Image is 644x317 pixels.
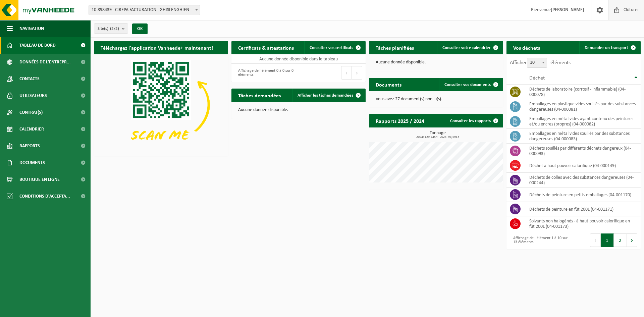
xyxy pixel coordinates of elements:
button: Previous [341,66,352,80]
button: Previous [590,233,601,247]
span: Consulter vos documents [444,83,491,87]
div: Affichage de l'élément 1 à 10 sur 13 éléments [510,233,570,248]
p: Aucune donnée disponible. [238,108,359,112]
span: Calendrier [19,121,44,138]
span: Contrat(s) [19,104,43,121]
span: 10 [527,58,547,68]
span: Site(s) [98,24,119,34]
img: Download de VHEPlus App [94,54,228,155]
count: (2/2) [110,27,119,31]
td: déchets de colles avec des substances dangereuses (04-000244) [524,173,641,188]
button: Site(s)(2/2) [94,23,128,34]
span: Déchet [529,75,545,81]
a: Consulter vos documents [439,78,502,91]
p: Vous avez 27 document(s) non lu(s). [376,97,496,102]
td: déchets de peinture en petits emballages (04-001170) [524,188,641,202]
button: 2 [614,233,627,247]
h2: Certificats & attestations [231,41,301,54]
h2: Rapports 2025 / 2024 [369,114,431,127]
td: solvants non halogénés - à haut pouvoir calorifique en fût 200L (04-001173) [524,216,641,231]
span: Consulter votre calendrier [442,46,491,50]
div: Affichage de l'élément 0 à 0 sur 0 éléments [235,65,295,80]
span: Utilisateurs [19,87,47,104]
td: Aucune donnée disponible dans le tableau [231,54,366,64]
h2: Tâches demandées [231,89,287,102]
span: Demander un transport [585,46,628,50]
span: Contacts [19,70,40,87]
td: déchet à haut pouvoir calorifique (04-000149) [524,158,641,173]
span: 10 [527,58,547,67]
a: Consulter les rapports [445,114,502,127]
span: Conditions d'accepta... [19,188,70,205]
h2: Tâches planifiées [369,41,421,54]
span: Rapports [19,138,40,154]
button: Next [627,233,637,247]
span: 10-898439 - CIREPA FACTURATION - GHISLENGHIEN [89,5,200,15]
button: 1 [601,233,614,247]
a: Afficher les tâches demandées [292,89,365,102]
span: Navigation [19,20,44,37]
td: emballages en métal vides ayant contenu des peintures et/ou encres (propres) (04-000082) [524,114,641,129]
a: Demander un transport [579,41,640,54]
span: Boutique en ligne [19,171,60,188]
button: Next [352,66,362,80]
span: Documents [19,154,45,171]
h2: Téléchargez l'application Vanheede+ maintenant! [94,41,220,54]
td: emballages en métal vides souillés par des substances dangereuses (04-000083) [524,129,641,144]
span: 2024: 129,445 t - 2025: 98,691 t [372,136,503,139]
h3: Tonnage [372,131,503,139]
span: Données de l'entrepr... [19,54,71,70]
strong: [PERSON_NAME] [551,7,584,12]
h2: Vos déchets [506,41,547,54]
span: Afficher les tâches demandées [298,93,353,98]
label: Afficher éléments [510,60,571,65]
a: Consulter votre calendrier [437,41,502,54]
span: 10-898439 - CIREPA FACTURATION - GHISLENGHIEN [89,5,200,15]
h2: Documents [369,78,408,91]
span: Tableau de bord [19,37,56,54]
td: déchets souillés par différents déchets dangereux (04-000093) [524,144,641,158]
a: Consulter vos certificats [304,41,365,54]
td: emballages en plastique vides souillés par des substances dangereuses (04-000081) [524,99,641,114]
td: déchets de laboratoire (corrosif - inflammable) (04-000078) [524,85,641,99]
p: Aucune donnée disponible. [376,60,496,65]
span: Consulter vos certificats [310,46,353,50]
td: déchets de peinture en fût 200L (04-001171) [524,202,641,216]
button: OK [132,23,148,34]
